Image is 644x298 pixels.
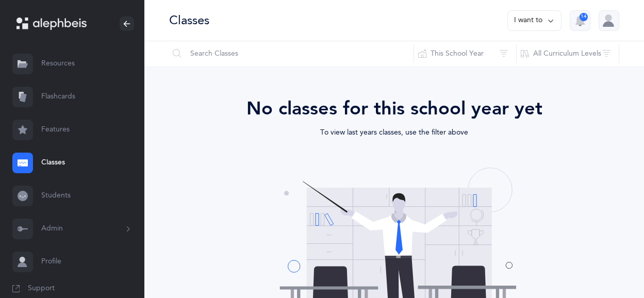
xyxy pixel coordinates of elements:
[169,12,209,29] div: Classes
[516,41,619,66] button: All Curriculum Levels
[173,95,615,123] div: No classes for this school year yet
[28,284,55,294] span: Support
[507,10,562,31] button: I want to
[580,13,588,21] div: 14
[169,41,414,66] input: Search Classes
[188,123,601,139] div: To view last years classes, use the filter above
[592,246,632,286] iframe: Drift Widget Chat Controller
[570,10,590,31] button: 14
[414,41,517,66] button: This School Year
